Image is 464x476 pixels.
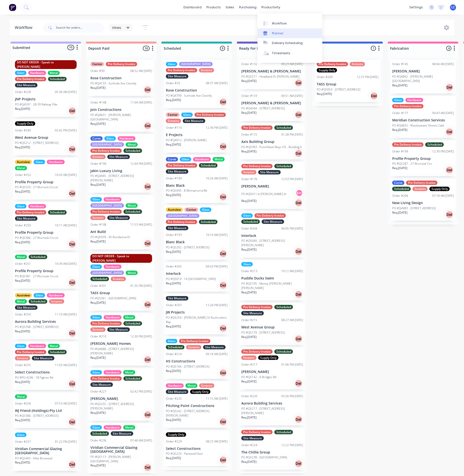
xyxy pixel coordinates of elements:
[166,81,180,85] div: Order #29
[47,293,65,298] div: Hardware
[317,82,379,86] p: TASS Group
[446,83,453,91] div: Del
[29,299,47,304] div: Scheduled
[68,240,76,248] div: Del
[406,181,438,185] div: Pre Delivery Invoice
[111,277,126,281] div: Screens
[241,177,257,181] div: Order #176
[166,88,228,93] p: Rose Construction
[166,226,188,230] div: Site Measure
[184,208,198,212] div: Centor
[90,122,106,126] p: Req. [DATE]
[200,208,211,212] div: Glass
[166,68,197,72] div: Pre Delivery Invoice
[90,254,152,263] div: DO NOT ORDER - Speak to [PERSON_NAME]
[199,163,218,168] div: Scheduled
[90,142,124,147] div: [GEOGRAPHIC_DATA]
[281,177,303,181] div: 12:53 PM [DATE]
[241,226,257,231] div: Order #204
[55,128,77,133] div: 02:42 PM [DATE]
[241,69,303,73] p: [PERSON_NAME] & [PERSON_NAME]
[90,155,106,159] div: Screens
[392,166,407,170] p: Req. [DATE]
[144,240,152,247] div: Del
[166,193,181,197] p: Req. [DATE]
[15,216,37,221] div: Site Measure
[241,276,303,280] p: Puddle Ducks Swim
[166,133,228,137] p: E Projects
[107,155,130,159] div: Site Measure
[392,128,407,132] p: Req. [DATE]
[166,62,177,66] div: Glass
[90,301,106,305] p: Req. [DATE]
[49,299,64,304] div: Screens
[392,74,454,83] p: PO #Q4842 - [PERSON_NAME][GEOGRAPHIC_DATA]
[68,279,76,287] div: Del
[15,185,58,189] p: PO #Q5329 - 27 Wurrock Circuit
[446,211,453,219] div: Del
[425,142,444,147] div: Scheduled
[317,92,332,96] p: Req. [DATE]
[166,240,228,244] p: Blanc Black
[15,231,77,235] p: Profile Property Group
[90,162,106,166] div: Order #196
[28,71,46,75] div: Hardware
[90,203,124,208] div: [GEOGRAPHIC_DATA]
[241,62,257,66] div: Order #132
[239,303,305,345] div: Pre Delivery InvoiceScheduledSite MeasureOrder #21508:27 AM [DATE]West Avenue GroupPO #Q5179 - [S...
[241,281,303,290] p: PO #Q5195 - Money [PERSON_NAME] [PERSON_NAME]
[241,145,302,149] p: PO #Q5303 - Punchbowl Boys HS - Building S
[166,214,199,218] div: [GEOGRAPHIC_DATA]
[90,271,124,275] div: [GEOGRAPHIC_DATA]
[219,193,227,201] div: Del
[274,164,293,168] div: Scheduled
[55,262,77,266] div: 10:39 AM [DATE]
[241,74,299,79] p: PO #Q5211 - Headland Dr [PERSON_NAME]
[166,184,228,188] p: Blanc Black
[241,220,260,224] div: Scheduled
[241,192,286,196] p: PO #Q5011-6 [PERSON_NAME] St
[206,264,228,269] div: 04:43 PM [DATE]
[392,157,454,161] p: Profile Property Group
[219,143,227,151] div: Del
[281,132,303,137] div: 01:28 PM [DATE]
[126,142,138,147] div: Metal
[241,149,256,154] p: Req. [DATE]
[15,223,31,228] div: Order #250
[206,81,228,85] div: 08:37 AM [DATE]
[213,157,225,162] div: Metal
[15,60,77,69] div: DO NOT ORDER - Speak to [PERSON_NAME]
[166,163,197,168] div: Pre Delivery Invoice
[206,176,228,181] div: 10:26 AM [DATE]
[88,195,154,250] div: GlassHardware[GEOGRAPHIC_DATA]MetalPre Delivery InvoiceScheduledScreensSite MeasureOrder #19811:5...
[90,86,106,90] p: Req. [DATE]
[90,265,102,269] div: Glass
[241,126,273,130] div: Pre Delivery Invoice
[164,111,230,153] div: CentorGlassPre Delivery InvoiceScreensSite MeasureOrder #11012:36 PM [DATE]E ProjectsPO #Q4912 - ...
[166,169,188,174] div: Site Measure
[241,262,253,267] div: Glass
[90,239,106,244] p: Req. [DATE]
[166,250,181,254] p: Req. [DATE]
[15,274,58,279] p: PO #Q5381 - 27 Wurrook Circuit
[144,183,152,191] div: Del
[15,102,57,107] p: PO #Q4597 - 28-30 Railway Pde
[15,293,32,298] div: Austview
[166,264,182,269] div: Order #205
[199,68,214,72] div: Screens
[429,187,450,191] div: Supply Only
[90,284,106,288] div: Order #201
[48,210,67,215] div: Scheduled
[48,77,67,81] div: Scheduled
[166,98,181,102] p: Req. [DATE]
[126,271,138,275] div: Metal
[88,60,154,96] div: CentorPre Delivery InvoiceOrder #3008:52 AM [DATE]Rose ConstructionPO #Q4133 - Surfside Ave Clove...
[166,281,181,286] p: Req. [DATE]
[392,201,454,205] p: New Living Design
[432,194,454,198] div: 07:18 AM [DATE]
[29,255,47,259] div: Scheduled
[166,119,181,123] div: Screens
[166,74,188,79] div: Site Measure
[193,157,211,162] div: Hardware
[90,291,152,295] p: TASS Group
